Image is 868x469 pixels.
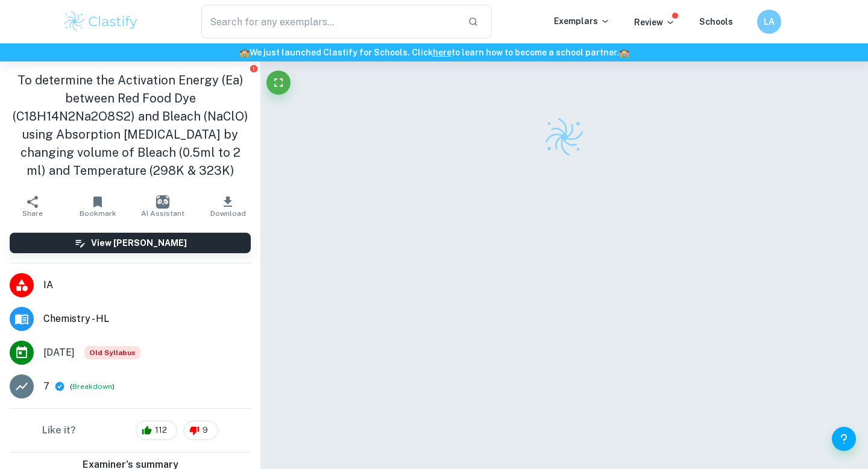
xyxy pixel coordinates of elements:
span: 9 [196,424,215,436]
span: Chemistry - HL [43,312,251,326]
span: 🏫 [619,48,629,57]
span: Old Syllabus [84,346,140,359]
button: View [PERSON_NAME] [10,233,251,253]
p: Review [634,16,675,29]
span: Download [210,209,246,218]
input: Search for any exemplars... [201,5,458,39]
button: AI Assistant [130,189,195,223]
button: Help and Feedback [832,427,856,451]
h6: We just launched Clastify for Schools. Click to learn how to become a school partner. [2,46,866,59]
h6: LA [763,15,776,28]
div: 9 [183,421,218,440]
button: LA [757,10,781,34]
h6: Like it? [42,423,76,438]
span: Share [22,209,43,218]
span: AI Assistant [141,209,184,218]
a: Schools [699,17,733,27]
button: Bookmark [65,189,130,223]
button: Fullscreen [266,71,291,95]
h6: View [PERSON_NAME] [91,236,187,250]
button: Breakdown [72,381,112,392]
h1: To determine the Activation Energy (Ea) between Red Food Dye (C18H14N2Na2O8S2) and Bleach (NaClO)... [10,71,251,180]
div: Starting from the May 2025 session, the Chemistry IA requirements have changed. It's OK to refer ... [84,346,140,359]
span: 112 [148,424,174,436]
span: ( ) [70,381,115,392]
a: here [433,48,451,57]
div: 112 [136,421,177,440]
button: Download [195,189,260,223]
span: IA [43,278,251,292]
img: Clastify logo [63,10,139,34]
button: Report issue [249,64,258,73]
span: Bookmark [80,209,116,218]
span: 🏫 [239,48,250,57]
span: [DATE] [43,345,75,360]
img: Clastify logo [543,116,585,158]
p: Exemplars [554,14,610,28]
p: 7 [43,379,49,394]
img: AI Assistant [156,195,169,209]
